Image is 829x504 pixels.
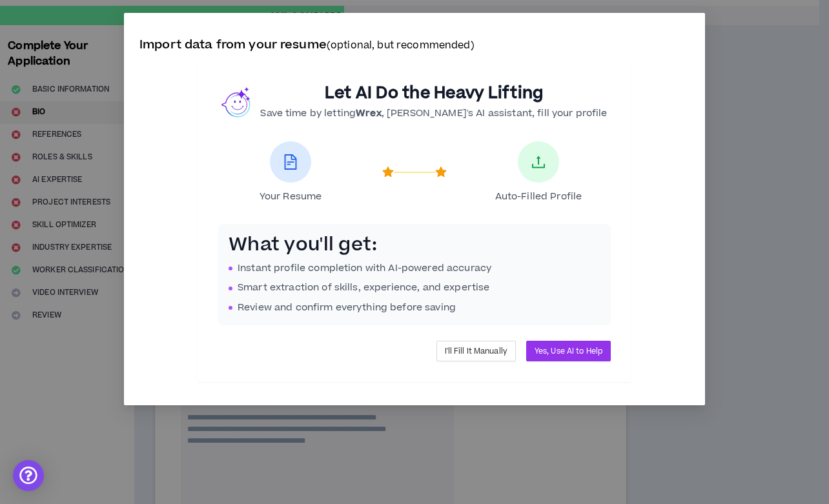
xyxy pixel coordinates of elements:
[260,190,322,203] span: Your Resume
[531,154,546,170] span: upload
[229,234,600,256] h3: What you'll get:
[435,166,447,178] span: star
[327,39,475,52] small: (optional, but recommended)
[229,301,600,315] li: Review and confirm everything before saving
[260,106,607,121] p: Save time by letting , [PERSON_NAME]'s AI assistant, fill your profile
[436,341,516,361] button: I'll Fill It Manually
[229,261,600,276] li: Instant profile completion with AI-powered accuracy
[356,106,382,120] b: Wrex
[13,460,44,491] div: Open Intercom Messenger
[260,83,607,104] h2: Let AI Do the Heavy Lifting
[495,190,582,203] span: Auto-Filled Profile
[535,345,602,358] span: Yes, Use AI to Help
[382,166,394,178] span: star
[445,345,507,358] span: I'll Fill It Manually
[670,13,705,48] button: Close
[229,281,600,295] li: Smart extraction of skills, experience, and expertise
[283,154,298,170] span: file-text
[526,341,611,361] button: Yes, Use AI to Help
[221,86,252,117] img: wrex.png
[139,36,690,55] p: Import data from your resume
